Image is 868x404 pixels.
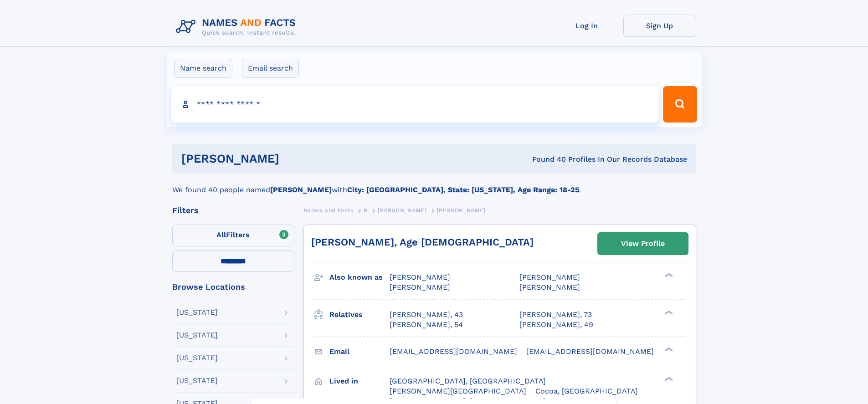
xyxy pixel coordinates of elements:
[519,320,593,330] a: [PERSON_NAME], 49
[519,283,580,291] span: [PERSON_NAME]
[172,206,294,215] div: Filters
[378,205,426,216] a: [PERSON_NAME]
[663,86,697,123] button: Search Button
[378,207,426,214] span: [PERSON_NAME]
[390,273,450,281] span: [PERSON_NAME]
[172,174,696,195] div: We found 40 people named with .
[550,15,623,37] a: Log In
[526,347,654,356] span: [EMAIL_ADDRESS][DOMAIN_NAME]
[390,377,546,385] span: [GEOGRAPHIC_DATA], [GEOGRAPHIC_DATA]
[181,153,406,164] h1: [PERSON_NAME]
[598,233,688,255] a: View Profile
[623,15,696,37] a: Sign Up
[172,15,303,39] img: Logo Names and Facts
[174,59,232,78] label: Name search
[663,376,673,382] div: ❯
[519,273,580,281] span: [PERSON_NAME]
[303,205,354,216] a: Names and Facts
[621,233,665,254] div: View Profile
[364,207,368,214] span: R
[329,344,390,359] h3: Email
[535,387,638,395] span: Cocoa, [GEOGRAPHIC_DATA]
[176,377,218,384] div: [US_STATE]
[519,310,592,320] a: [PERSON_NAME], 73
[270,185,332,194] b: [PERSON_NAME]
[176,309,218,316] div: [US_STATE]
[176,332,218,339] div: [US_STATE]
[390,283,450,291] span: [PERSON_NAME]
[329,270,390,285] h3: Also known as
[406,154,687,164] div: Found 40 Profiles In Our Records Database
[176,354,218,362] div: [US_STATE]
[347,185,579,194] b: City: [GEOGRAPHIC_DATA], State: [US_STATE], Age Range: 18-25
[172,225,294,246] label: Filters
[663,272,673,278] div: ❯
[390,320,463,330] a: [PERSON_NAME], 54
[242,59,299,78] label: Email search
[663,346,673,352] div: ❯
[390,387,526,395] span: [PERSON_NAME][GEOGRAPHIC_DATA]
[390,310,463,320] a: [PERSON_NAME], 43
[390,347,517,356] span: [EMAIL_ADDRESS][DOMAIN_NAME]
[329,307,390,322] h3: Relatives
[663,309,673,315] div: ❯
[437,207,486,214] span: [PERSON_NAME]
[172,283,294,291] div: Browse Locations
[311,236,534,248] a: [PERSON_NAME], Age [DEMOGRAPHIC_DATA]
[364,205,368,216] a: R
[216,230,226,239] span: All
[171,86,659,123] input: search input
[329,373,390,389] h3: Lived in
